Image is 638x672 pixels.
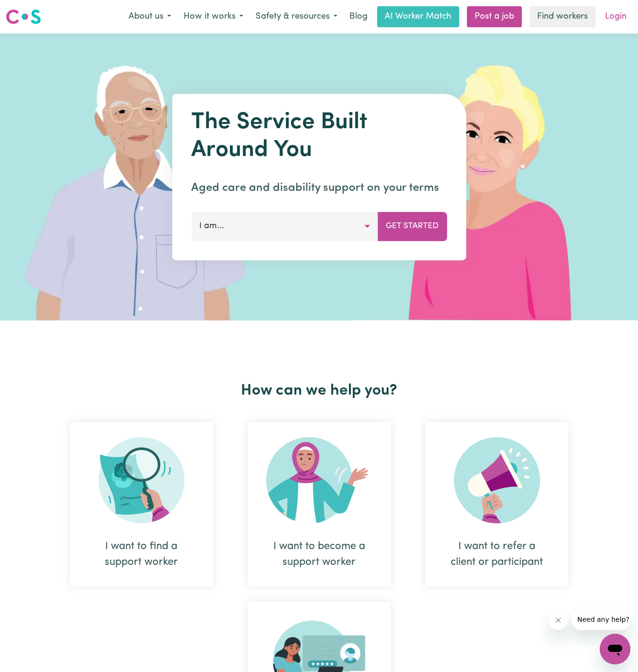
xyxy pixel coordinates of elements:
[70,422,213,586] div: I want to find a support worker
[191,179,447,197] p: Aged care and disability support on your terms
[549,611,568,630] iframe: Close message
[448,539,546,570] div: I want to refer a client or participant
[377,6,459,27] a: AI Worker Match
[6,8,41,25] img: Careseekers logo
[177,7,249,27] button: How it works
[266,437,372,523] img: Become Worker
[467,6,522,27] a: Post a job
[599,6,632,27] a: Login
[191,212,378,241] button: I am...
[572,609,630,630] iframe: Message from company
[454,437,540,523] img: Refer
[191,109,447,164] h1: The Service Built Around You
[600,634,630,664] iframe: Button to launch messaging window
[122,7,177,27] button: About us
[378,212,447,241] button: Get Started
[270,539,368,570] div: I want to become a support worker
[530,6,595,27] a: Find workers
[6,6,41,28] a: Careseekers logo
[425,422,569,586] div: I want to refer a client or participant
[98,437,184,523] img: Search
[344,6,373,27] a: Blog
[53,382,586,400] h2: How can we help you?
[249,7,344,27] button: Safety & resources
[93,539,190,570] div: I want to find a support worker
[248,422,391,586] div: I want to become a support worker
